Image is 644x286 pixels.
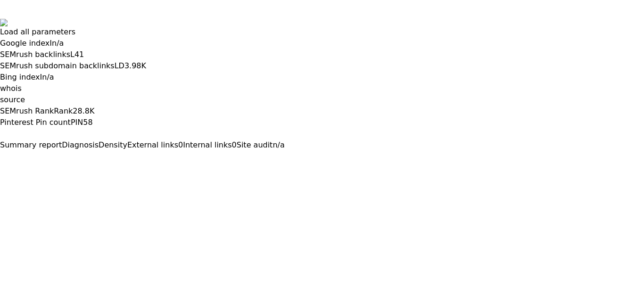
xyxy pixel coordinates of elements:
a: 58 [83,118,92,127]
span: 0 [232,140,237,149]
span: n/a [272,140,284,149]
span: 0 [178,140,183,149]
span: Density [99,140,127,149]
span: Site audit [237,140,273,149]
span: LD [115,61,124,70]
span: I [40,73,42,82]
span: Diagnosis [62,140,99,149]
span: L [70,50,74,59]
span: PIN [71,118,83,127]
a: Site auditn/a [237,140,285,149]
a: 41 [74,50,84,59]
span: Rank [54,106,73,115]
a: 3.98K [124,61,146,70]
a: n/a [42,73,54,82]
span: I [50,39,52,48]
a: 28.8K [73,106,94,115]
a: n/a [52,39,64,48]
span: Internal links [183,140,231,149]
span: External links [127,140,178,149]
